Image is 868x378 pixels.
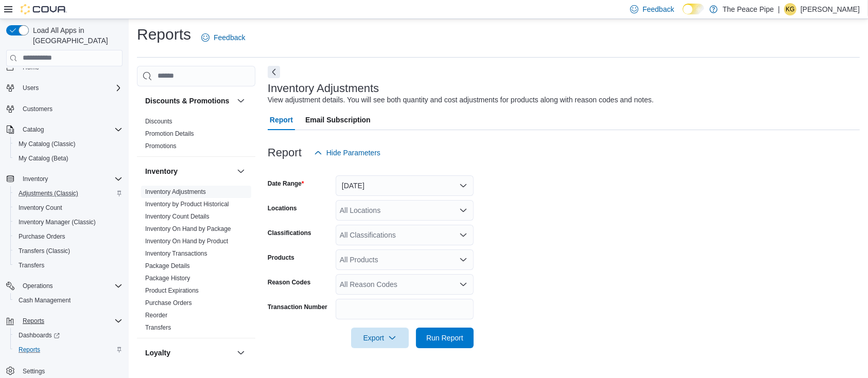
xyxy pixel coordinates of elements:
[14,202,123,214] span: Inventory Count
[145,324,171,331] a: Transfers
[357,328,403,348] span: Export
[19,103,57,115] a: Customers
[10,151,127,166] button: My Catalog (Beta)
[268,303,327,311] label: Transaction Number
[145,299,192,307] a: Purchase Orders
[145,200,229,208] span: Inventory by Product Historical
[145,286,199,295] span: Product Expirations
[786,3,794,15] span: KG
[14,138,123,150] span: My Catalog (Classic)
[268,278,310,286] label: Reason Codes
[145,262,190,270] span: Package Details
[19,123,48,136] button: Catalog
[19,315,123,327] span: Reports
[19,315,48,327] button: Reports
[19,364,123,377] span: Settings
[268,82,379,95] h3: Inventory Adjustments
[19,296,71,304] span: Cash Management
[14,329,123,341] span: Dashboards
[145,249,207,258] span: Inventory Transactions
[10,186,127,201] button: Adjustments (Classic)
[23,105,53,113] span: Customers
[10,201,127,215] button: Inventory Count
[19,173,123,185] span: Inventory
[10,343,127,357] button: Reports
[23,84,39,92] span: Users
[14,152,123,165] span: My Catalog (Beta)
[145,287,199,294] a: Product Expirations
[10,229,127,244] button: Purchase Orders
[19,140,76,148] span: My Catalog (Classic)
[145,275,190,282] a: Package History
[416,328,474,348] button: Run Report
[145,369,200,377] span: Loyalty Adjustments
[19,346,40,354] span: Reports
[14,259,48,272] a: Transfers
[14,216,123,228] span: Inventory Manager (Classic)
[426,333,463,343] span: Run Report
[305,110,371,130] span: Email Subscription
[145,166,178,176] h3: Inventory
[326,148,380,158] span: Hide Parameters
[2,101,127,116] button: Customers
[19,331,60,339] span: Dashboards
[459,206,467,214] button: Open list of options
[14,259,123,272] span: Transfers
[2,122,127,137] button: Catalog
[268,66,280,78] button: Next
[2,172,127,186] button: Inventory
[14,230,70,243] a: Purchase Orders
[145,142,177,150] a: Promotions
[145,370,200,377] a: Loyalty Adjustments
[14,344,44,356] a: Reports
[23,125,44,134] span: Catalog
[145,225,231,232] a: Inventory On Hand by Package
[19,280,123,292] span: Operations
[351,328,409,348] button: Export
[21,4,67,14] img: Cova
[268,254,294,262] label: Products
[2,363,127,378] button: Settings
[23,175,48,183] span: Inventory
[2,279,127,293] button: Operations
[683,14,683,15] span: Dark Mode
[145,117,172,125] span: Discounts
[14,344,123,356] span: Reports
[19,123,123,136] span: Catalog
[145,323,171,332] span: Transfers
[145,166,233,176] button: Inventory
[145,250,207,257] a: Inventory Transactions
[268,204,297,212] label: Locations
[145,348,233,358] button: Loyalty
[214,32,245,43] span: Feedback
[14,187,123,200] span: Adjustments (Classic)
[145,274,190,282] span: Package History
[14,230,123,243] span: Purchase Orders
[459,231,467,239] button: Open list of options
[801,3,860,15] p: [PERSON_NAME]
[784,3,796,15] div: Khushi Gajeeban
[145,237,228,245] span: Inventory On Hand by Product
[14,152,73,165] a: My Catalog (Beta)
[310,142,385,163] button: Hide Parameters
[723,3,774,15] p: The Peace Pipe
[23,317,44,325] span: Reports
[10,244,127,258] button: Transfers (Classic)
[2,81,127,95] button: Users
[137,24,191,45] h1: Reports
[14,245,74,257] a: Transfers (Classic)
[19,82,123,94] span: Users
[268,95,654,105] div: View adjustment details. You will see both quantity and cost adjustments for products along with ...
[19,247,70,255] span: Transfers (Classic)
[19,232,65,241] span: Purchase Orders
[145,201,229,208] a: Inventory by Product Historical
[29,25,123,46] span: Load All Apps in [GEOGRAPHIC_DATA]
[145,188,206,195] a: Inventory Adjustments
[19,218,96,226] span: Inventory Manager (Classic)
[145,142,177,150] span: Promotions
[137,186,255,338] div: Inventory
[145,213,210,220] a: Inventory Count Details
[268,147,302,159] h3: Report
[23,282,53,290] span: Operations
[778,3,780,15] p: |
